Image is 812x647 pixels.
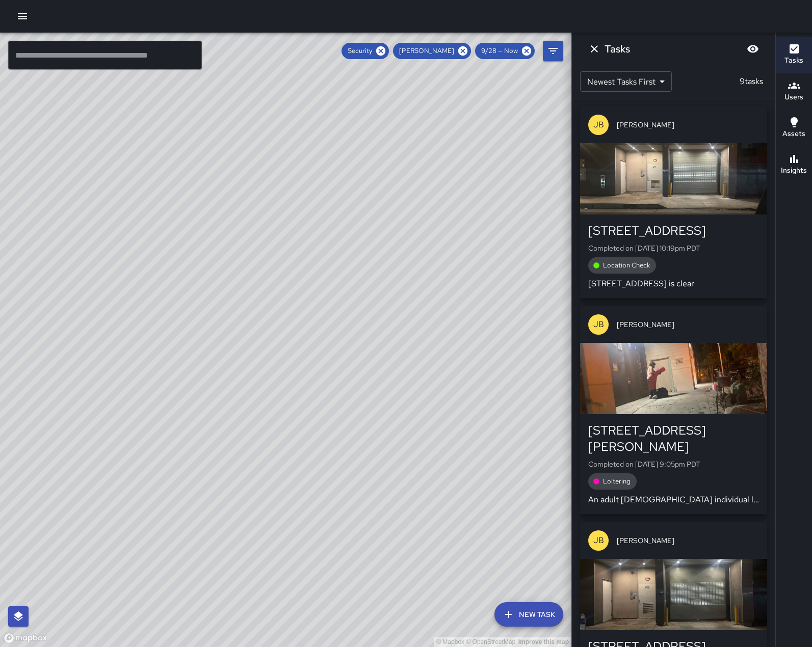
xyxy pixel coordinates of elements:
[588,278,759,290] p: [STREET_ADDRESS] is clear
[588,422,759,455] div: [STREET_ADDRESS][PERSON_NAME]
[597,260,656,271] span: Location Check
[776,73,812,110] button: Users
[593,318,604,331] p: JB
[593,119,604,131] p: JB
[475,46,524,56] span: 9/28 — Now
[776,37,812,73] button: Tasks
[342,43,389,59] div: Security
[784,92,803,103] h6: Users
[475,43,535,59] div: 9/28 — Now
[494,602,563,627] button: New Task
[605,41,630,57] h6: Tasks
[588,223,759,239] div: [STREET_ADDRESS]
[617,120,759,130] span: [PERSON_NAME]
[617,535,759,546] span: [PERSON_NAME]
[597,476,637,487] span: Loitering
[580,106,767,298] button: JB[PERSON_NAME][STREET_ADDRESS]Completed on [DATE] 10:19pm PDTLocation Check[STREET_ADDRESS] is c...
[342,46,378,56] span: Security
[776,147,812,183] button: Insights
[588,459,759,469] p: Completed on [DATE] 9:05pm PDT
[580,306,767,514] button: JB[PERSON_NAME][STREET_ADDRESS][PERSON_NAME]Completed on [DATE] 9:05pm PDTLoiteringAn adult [DEMO...
[588,243,759,253] p: Completed on [DATE] 10:19pm PDT
[781,165,807,176] h6: Insights
[543,41,563,61] button: Filters
[784,55,803,66] h6: Tasks
[593,534,604,547] p: JB
[584,39,605,59] button: Dismiss
[782,128,805,140] h6: Assets
[393,46,460,56] span: [PERSON_NAME]
[736,75,767,88] p: 9 tasks
[588,494,759,506] p: An adult [DEMOGRAPHIC_DATA] individual loitering on [PERSON_NAME] st removed himself from the are...
[776,110,812,147] button: Assets
[743,39,763,59] button: Blur
[393,43,471,59] div: [PERSON_NAME]
[580,71,672,92] div: Newest Tasks First
[617,319,759,330] span: [PERSON_NAME]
